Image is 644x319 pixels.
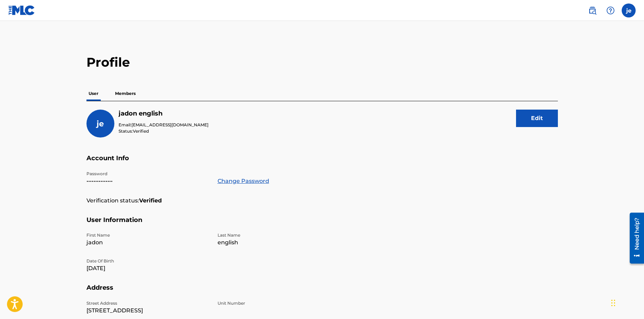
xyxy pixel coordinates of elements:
p: Last Name [218,232,340,238]
span: je [97,119,104,128]
p: Unit Number [218,300,340,306]
p: english [218,238,340,247]
p: First Name [86,232,209,238]
p: Date Of Birth [86,258,209,264]
h5: Address [86,284,558,300]
p: Status: [119,128,209,134]
p: User [86,86,100,101]
p: Members [113,86,138,101]
button: Edit [516,110,558,127]
div: User Menu [622,3,636,17]
strong: Verified [139,196,162,205]
p: [DATE] [86,264,209,273]
p: Street Address [86,300,209,306]
h5: jadon english [119,110,209,118]
h5: User Information [86,216,558,232]
img: search [588,6,597,15]
p: ••••••••••••••• [86,177,209,185]
p: Password [86,171,209,177]
img: help [606,6,615,15]
p: jadon [86,238,209,247]
iframe: Resource Center [624,210,644,266]
span: [EMAIL_ADDRESS][DOMAIN_NAME] [131,122,209,127]
img: MLC Logo [8,5,35,15]
p: Email: [119,122,209,128]
iframe: Chat Widget [609,285,644,319]
p: Verification status: [86,196,139,205]
h5: Account Info [86,154,558,171]
div: Drag [611,292,615,313]
div: Help [604,3,618,17]
span: Verified [133,128,149,134]
a: Public Search [585,3,599,17]
h2: Profile [86,54,558,70]
p: [STREET_ADDRESS] [86,306,209,315]
a: Change Password [218,177,269,185]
